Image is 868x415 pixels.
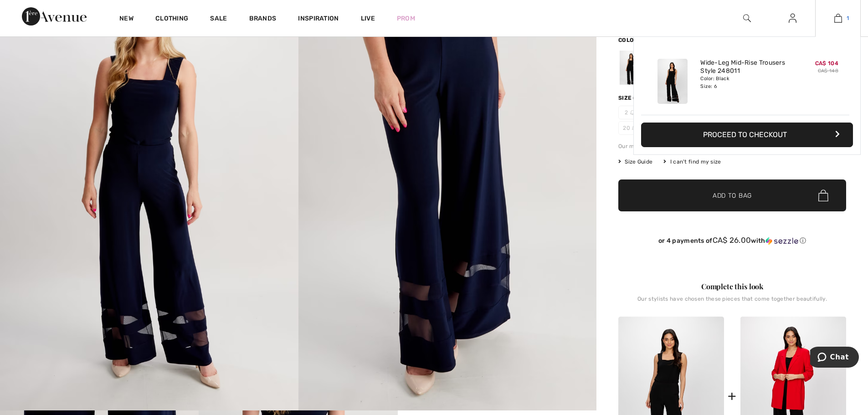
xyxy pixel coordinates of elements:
span: 20 [618,121,641,135]
div: Our stylists have chosen these pieces that come together beautifully. [618,296,846,309]
span: 2 [618,106,641,119]
img: ring-m.svg [630,110,635,115]
button: Proceed to Checkout [641,123,853,147]
span: 1 [847,14,849,22]
span: CA$ 26.00 [713,236,751,245]
a: Clothing [155,15,188,24]
iframe: Opens a widget where you can chat to one of our agents [810,347,859,369]
div: Complete this look [618,281,846,292]
div: Color: Black Size: 6 [700,75,790,90]
img: ring-m.svg [632,126,637,130]
div: + [728,386,736,406]
img: My Info [789,13,796,24]
a: 1 [816,13,860,24]
div: Size ([GEOGRAPHIC_DATA]/[GEOGRAPHIC_DATA]): [618,94,770,102]
a: Wide-Leg Mid-Rise Trousers Style 248011 [700,59,790,75]
a: Brands [249,15,277,24]
span: CA$ 104 [815,60,838,67]
a: Sign In [781,13,804,24]
a: Live [361,14,375,23]
img: 1ère Avenue [22,7,87,26]
img: Sezzle [765,237,798,245]
div: or 4 payments of with [618,236,846,245]
img: Wide-Leg Mid-Rise Trousers Style 248011 [657,59,688,104]
div: Black [620,51,643,85]
div: Our model is 5'9"/175 cm and wears a size 6. [618,142,846,150]
span: Size Guide [618,158,652,166]
span: Inspiration [298,15,339,24]
span: Color: [618,37,640,43]
s: CA$ 148 [818,68,838,74]
div: or 4 payments ofCA$ 26.00withSezzle Click to learn more about Sezzle [618,236,846,248]
a: Sale [210,15,227,24]
img: My Bag [834,13,842,24]
img: search the website [743,13,751,24]
a: New [119,15,134,24]
button: Add to Bag [618,179,846,211]
a: Prom [397,14,415,23]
